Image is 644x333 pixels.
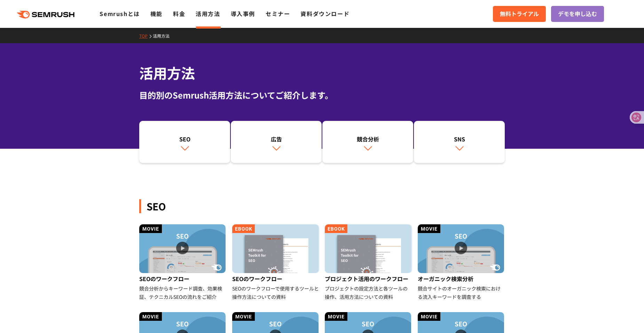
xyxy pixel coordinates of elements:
[325,273,412,284] div: プロジェクト活用のワークフロー
[558,9,597,18] span: デモを申し込む
[139,273,227,284] div: SEOのワークフロー
[231,9,255,18] a: 導入事例
[300,9,350,18] a: 資料ダウンロード
[173,9,185,18] a: 料金
[325,224,412,301] a: プロジェクト活用のワークフロー プロジェクトの設定方法と各ツールの操作、活用方法についての資料
[417,135,501,143] div: SNS
[139,121,230,163] a: SEO
[234,135,318,143] div: 広告
[232,284,320,301] div: SEOのワークフローで使用するツールと操作方法についての資料
[139,199,505,213] div: SEO
[232,224,320,301] a: SEOのワークフロー SEOのワークフローで使用するツールと操作方法についての資料
[196,9,220,18] a: 活用方法
[266,9,290,18] a: セミナー
[414,121,505,163] a: SNS
[418,284,505,301] div: 競合サイトのオーガニック検索における流入キーワードを調査する
[418,224,505,301] a: オーガニック検索分析 競合サイトのオーガニック検索における流入キーワードを調査する
[232,273,320,284] div: SEOのワークフロー
[153,33,175,39] a: 活用方法
[150,9,163,18] a: 機能
[322,121,413,163] a: 競合分析
[418,273,505,284] div: オーガニック検索分析
[139,89,505,101] div: 目的別のSemrush活用方法についてご紹介します。
[551,6,604,22] a: デモを申し込む
[500,9,539,18] span: 無料トライアル
[326,135,410,143] div: 競合分析
[493,6,546,22] a: 無料トライアル
[139,284,227,301] div: 競合分析からキーワード調査、効果検証、テクニカルSEOの流れをご紹介
[143,135,227,143] div: SEO
[325,284,412,301] div: プロジェクトの設定方法と各ツールの操作、活用方法についての資料
[231,121,322,163] a: 広告
[139,63,505,83] h1: 活用方法
[139,224,227,301] a: SEOのワークフロー 競合分析からキーワード調査、効果検証、テクニカルSEOの流れをご紹介
[100,9,140,18] a: Semrushとは
[139,33,153,39] a: TOP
